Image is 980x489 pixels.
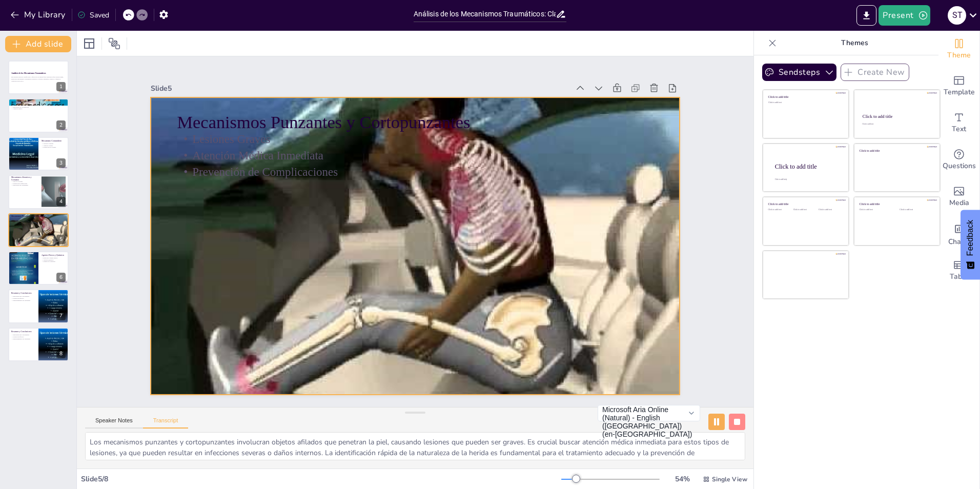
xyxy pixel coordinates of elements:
[961,210,980,279] button: Feedback - Show survey
[8,289,69,323] div: 7
[11,217,66,219] p: Lesiones Graves
[11,108,66,110] p: Atención Médica
[11,334,35,336] p: Importancia del Conocimiento
[712,475,747,483] span: Single View
[8,175,69,209] div: 4
[944,87,975,98] span: Template
[77,10,109,20] div: Saved
[11,102,66,104] p: Clasificación de Mecanismos
[8,251,69,285] div: 6
[11,214,66,217] p: Mecanismos Punzantes y Cortopunzantes
[729,414,745,430] button: Stop
[42,142,66,145] p: Lesiones Comunes
[42,147,66,149] p: Prevención de Lesiones
[143,417,189,429] button: Transcript
[775,162,841,170] div: Click to add title
[459,72,676,439] div: Slide 5
[938,178,979,215] div: Add images, graphics, shapes or video
[42,261,66,263] p: Medidas de Seguridad
[108,37,120,50] span: Position
[938,31,979,68] div: Change the overall theme
[42,257,66,259] p: Daños por Agentes Físicos
[11,185,38,187] p: Importancia del Tratamiento
[56,235,66,244] div: 5
[768,101,842,104] div: Click to add text
[8,328,69,361] div: 8
[11,72,46,74] strong: Análisis de los Mecanismos Traumáticos
[11,336,35,338] p: Prevención Efectiva
[355,59,607,480] p: Atención Médica Inmediata
[708,414,725,430] button: Pause
[42,254,66,257] p: Agentes Físicos y Químicos
[8,213,69,247] div: 5
[966,220,975,256] span: Feedback
[948,236,970,248] span: Charts
[938,252,979,289] div: Add a table
[841,64,909,81] button: Create New
[819,209,842,211] div: Click to add text
[370,68,621,488] p: Lesiones Graves
[670,474,695,484] div: 54 %
[81,474,561,484] div: Slide 5 / 8
[42,139,66,142] p: Mecanismo Contundente
[948,5,966,26] button: s T
[947,50,971,61] span: Theme
[5,36,71,52] button: Add slide
[598,405,700,421] button: Microsoft Aria Online (Natural) - English ([GEOGRAPHIC_DATA]) (en-[GEOGRAPHIC_DATA])
[42,259,66,261] p: Lesiones Químicas
[762,64,836,81] button: Sendsteps
[56,197,66,206] div: 4
[943,160,976,172] span: Questions
[81,35,97,52] div: Layout
[11,298,35,300] p: Prevención Efectiva
[949,197,969,209] span: Media
[56,349,66,358] div: 8
[11,100,66,103] p: Agentes Físico-Mecánicos
[938,68,979,105] div: Add ready made slides
[775,178,840,180] div: Click to add body
[793,209,816,211] div: Click to add text
[11,80,66,82] p: Generated with [URL]
[56,120,66,130] div: 2
[860,149,933,152] div: Click to add title
[863,114,931,119] div: Click to add title
[85,432,745,460] textarea: Los mecanismos punzantes y cortopunzantes involucran objetos afilados que penetran la piel, causa...
[781,31,928,55] p: Themes
[8,137,69,171] div: 3
[11,176,38,181] p: Mecanismos Abrasivos y Cortantes
[11,76,66,80] p: Este análisis aborda la clasificación y efectos de los agentes físico-mecánicos que causan trauma...
[11,106,66,108] p: Importancia en la Prevención
[8,7,70,23] button: My Library
[56,273,66,282] div: 6
[42,145,66,147] p: Atención Urgente
[768,209,791,211] div: Click to add text
[11,182,38,185] p: Prevención de Infecciones
[11,296,35,298] p: Importancia del Conocimiento
[938,105,979,141] div: Add text boxes
[952,124,966,135] span: Text
[11,104,66,106] p: Efectos en el Cuerpo
[860,202,933,206] div: Click to add title
[8,98,69,132] div: 2
[11,220,66,222] p: Prevención de Complicaciones
[341,51,593,472] p: Prevención de Complicaciones
[768,95,842,99] div: Click to add title
[56,82,66,91] div: 1
[948,6,966,25] div: s T
[56,158,66,168] div: 3
[860,209,892,211] div: Click to add text
[11,330,35,333] p: Resumen y Conclusiones
[85,417,143,429] button: Speaker Notes
[11,338,35,340] p: Empoderamiento del Estudiante
[938,215,979,252] div: Add charts and graphs
[11,181,38,183] p: Tipos de Lesiones
[768,202,842,206] div: Click to add title
[11,299,35,301] p: Empoderamiento del Estudiante
[56,311,66,320] div: 7
[938,141,979,178] div: Get real-time input from your audience
[900,209,932,211] div: Click to add text
[11,292,35,295] p: Resumen y Conclusiones
[879,5,930,26] button: Present
[414,7,556,22] input: Insert title
[856,5,876,26] button: Export to PowerPoint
